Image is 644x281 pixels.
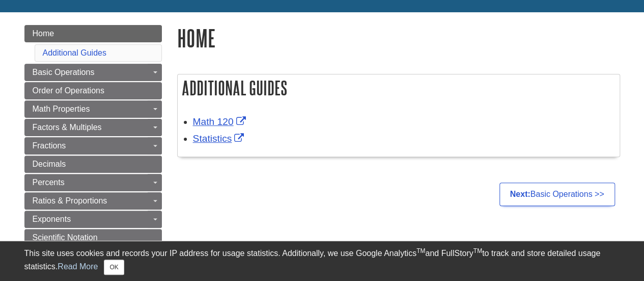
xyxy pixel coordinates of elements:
sup: TM [473,247,482,254]
span: Basic Operations [33,68,95,76]
a: Factors & Multiples [24,119,162,136]
a: Order of Operations [24,82,162,99]
span: Factors & Multiples [33,123,102,132]
span: Order of Operations [33,86,104,95]
span: Fractions [33,141,66,150]
a: Home [24,25,162,42]
a: Link opens in new window [193,116,248,127]
strong: Next: [510,190,530,198]
a: Next:Basic Operations >> [499,183,615,206]
a: Fractions [24,137,162,155]
h1: Home [177,25,620,51]
a: Percents [24,174,162,191]
button: Close [104,260,124,275]
a: Additional Guides [43,48,106,57]
a: Exponents [24,211,162,228]
a: Link opens in new window [193,133,247,144]
a: Decimals [24,156,162,173]
span: Math Properties [33,105,90,113]
div: This site uses cookies and records your IP address for usage statistics. Additionally, we use Goo... [24,247,620,275]
span: Percents [33,178,65,187]
a: Ratios & Proportions [24,192,162,210]
a: Basic Operations [24,64,162,81]
h2: Additional Guides [178,74,620,101]
a: Math Properties [24,100,162,118]
a: Scientific Notation [24,229,162,246]
span: Home [33,29,54,38]
a: Read More [58,262,98,271]
span: Ratios & Proportions [33,196,107,205]
span: Scientific Notation [33,233,98,242]
span: Decimals [33,160,66,168]
sup: TM [416,247,425,254]
span: Exponents [33,215,71,223]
